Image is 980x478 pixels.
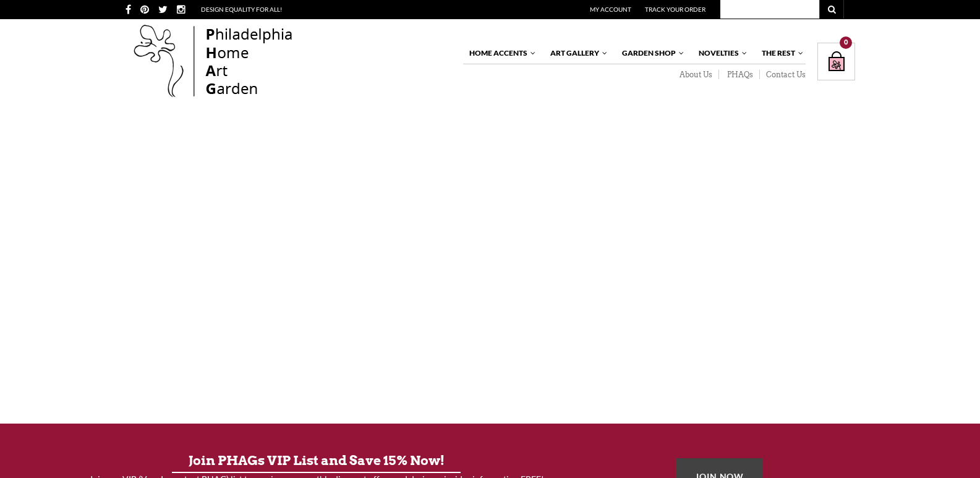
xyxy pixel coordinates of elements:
a: Contact Us [760,70,806,80]
a: Track Your Order [645,6,705,13]
a: PHAQs [719,70,760,80]
a: The Rest [756,43,804,64]
a: My Account [590,6,631,13]
a: Art Gallery [544,43,608,64]
h3: Join PHAGs VIP List and Save 15% Now! [28,449,605,472]
div: 0 [840,36,852,49]
a: Home Accents [463,43,537,64]
a: About Us [671,70,719,80]
a: Garden Shop [616,43,685,64]
a: Novelties [692,43,748,64]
